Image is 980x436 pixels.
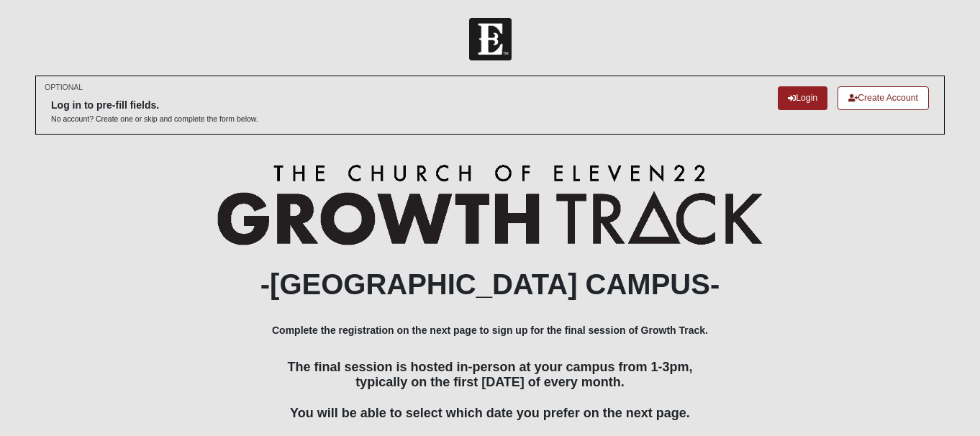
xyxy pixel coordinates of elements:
span: typically on the first [DATE] of every month. [355,375,625,389]
img: Growth Track Logo [217,164,763,245]
h6: Log in to pre-fill fields. [51,99,258,112]
span: You will be able to select which date you prefer on the next page. [290,406,690,420]
span: The final session is hosted in-person at your campus from 1-3pm, [287,360,692,374]
b: Complete the registration on the next page to sign up for the final session of Growth Track. [272,324,708,336]
small: OPTIONAL [45,82,83,93]
a: Create Account [838,86,929,110]
p: No account? Create one or skip and complete the form below. [51,114,258,124]
a: Login [778,86,827,110]
img: Church of Eleven22 Logo [469,18,512,60]
b: -[GEOGRAPHIC_DATA] CAMPUS- [260,268,720,300]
